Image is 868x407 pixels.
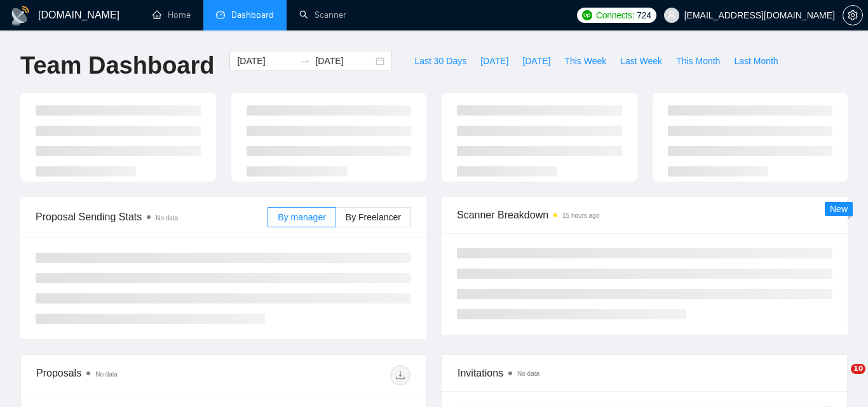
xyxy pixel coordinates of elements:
[596,8,634,22] span: Connects:
[95,371,118,378] span: No data
[407,51,473,71] button: Last 30 Days
[727,51,785,71] button: Last Month
[564,54,606,68] span: This Week
[843,10,862,20] span: setting
[637,8,651,22] span: 724
[153,10,191,20] a: homeHome
[522,54,550,68] span: [DATE]
[20,51,214,81] h1: Team Dashboard
[458,365,832,381] span: Invitations
[851,364,865,374] span: 10
[278,212,325,222] span: By manager
[414,54,466,68] span: Last 30 Days
[473,51,515,71] button: [DATE]
[216,10,225,19] span: dashboard
[517,370,539,377] span: No data
[843,5,863,25] button: setting
[582,10,592,20] img: upwork-logo.png
[830,204,848,214] span: New
[480,54,508,68] span: [DATE]
[156,215,178,222] span: No data
[667,11,676,20] span: user
[231,10,274,20] span: Dashboard
[300,56,310,66] span: swap-right
[315,54,373,68] input: End date
[557,51,613,71] button: This Week
[562,212,599,219] time: 15 hours ago
[237,54,295,68] input: Start date
[457,207,832,223] span: Scanner Breakdown
[36,209,268,225] span: Proposal Sending Stats
[734,54,778,68] span: Last Month
[676,54,720,68] span: This Month
[515,51,557,71] button: [DATE]
[669,51,727,71] button: This Month
[346,212,401,222] span: By Freelancer
[299,10,346,20] a: searchScanner
[843,10,863,20] a: setting
[613,51,669,71] button: Last Week
[620,54,662,68] span: Last Week
[10,6,31,26] img: logo
[300,56,310,66] span: to
[36,365,224,385] div: Proposals
[825,364,855,394] iframe: Intercom live chat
